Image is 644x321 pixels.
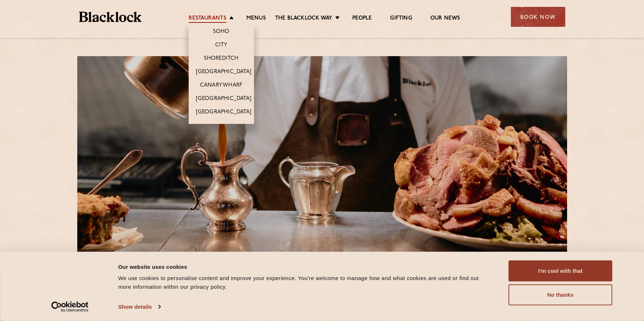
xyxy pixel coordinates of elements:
[430,15,460,23] a: Our News
[509,260,612,282] button: I'm cool with that
[246,15,266,23] a: Menus
[118,262,492,271] div: Our website uses cookies
[204,55,239,63] a: Shoreditch
[511,7,565,27] div: Book Now
[213,28,230,36] a: Soho
[352,15,372,23] a: People
[196,109,251,117] a: [GEOGRAPHIC_DATA]
[118,274,492,291] div: We use cookies to personalise content and improve your experience. You're welcome to manage how a...
[509,284,612,305] button: No thanks
[38,301,102,312] a: Usercentrics Cookiebot - opens in a new window
[390,15,412,23] a: Gifting
[215,42,227,50] a: City
[118,301,160,312] a: Show details
[79,12,142,22] img: BL_Textured_Logo-footer-cropped.svg
[200,82,242,90] a: Canary Wharf
[189,15,226,23] a: Restaurants
[196,68,251,76] a: [GEOGRAPHIC_DATA]
[196,95,251,103] a: [GEOGRAPHIC_DATA]
[275,15,332,23] a: The Blacklock Way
